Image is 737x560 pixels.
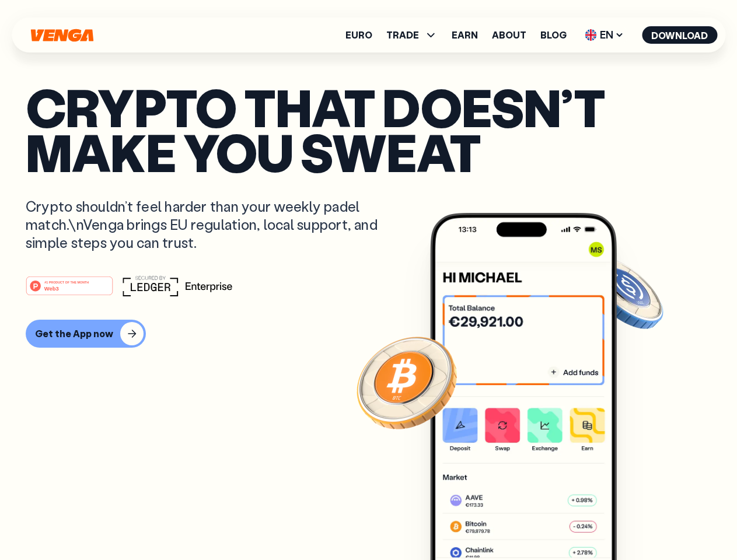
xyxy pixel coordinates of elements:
a: Earn [452,30,478,40]
svg: Home [29,29,95,42]
span: TRADE [386,28,438,42]
a: Blog [540,30,567,40]
div: Get the App now [35,328,113,339]
a: Get the App now [26,320,711,348]
img: Bitcoin [354,330,459,435]
p: Crypto that doesn’t make you sweat [26,85,711,174]
button: Get the App now [26,320,146,348]
p: Crypto shouldn’t feel harder than your weekly padel match.\nVenga brings EU regulation, local sup... [26,197,394,252]
img: flag-uk [585,29,596,41]
span: TRADE [386,30,419,40]
a: #1 PRODUCT OF THE MONTHWeb3 [26,283,113,298]
a: About [492,30,526,40]
tspan: #1 PRODUCT OF THE MONTH [44,280,89,283]
button: Download [642,26,717,44]
a: Euro [345,30,372,40]
span: EN [581,26,628,44]
img: USDC coin [582,251,666,335]
tspan: Web3 [44,285,59,291]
